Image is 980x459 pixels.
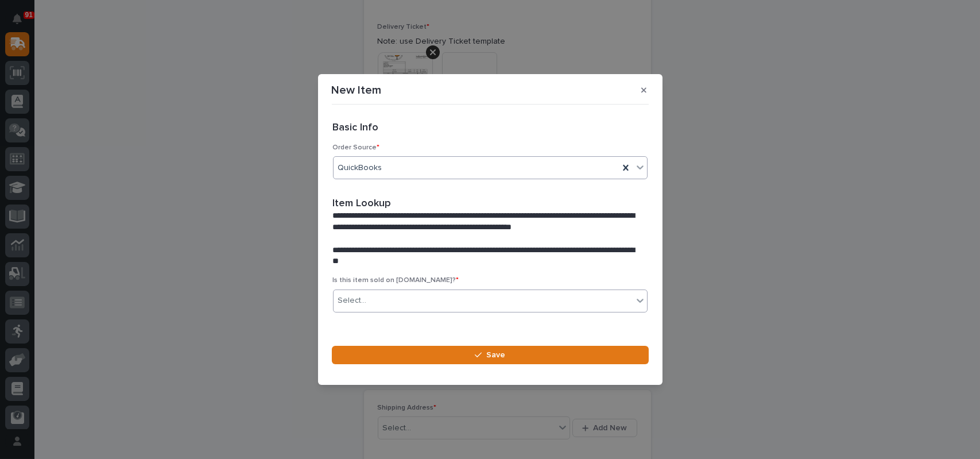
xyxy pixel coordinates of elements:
[333,277,459,284] span: Is this item sold on [DOMAIN_NAME]?
[338,295,367,307] div: Select...
[332,83,382,97] p: New Item
[333,198,392,210] h2: Item Lookup
[332,346,649,364] button: Save
[486,350,505,360] span: Save
[333,144,380,151] span: Order Source
[338,162,382,174] span: QuickBooks
[333,122,379,134] h2: Basic Info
